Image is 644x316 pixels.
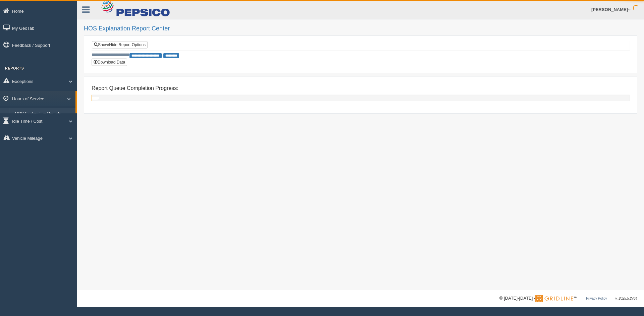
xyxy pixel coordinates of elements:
a: Privacy Policy [586,297,607,300]
span: v. 2025.5.2764 [615,297,637,300]
div: © [DATE]-[DATE] - ™ [499,295,637,302]
a: Show/Hide Report Options [92,41,148,48]
img: Gridline [535,295,573,302]
h4: Report Queue Completion Progress: [92,85,630,91]
a: HOS Explanation Reports [12,108,75,120]
button: Download Data [92,59,127,66]
h2: HOS Explanation Report Center [84,25,637,32]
